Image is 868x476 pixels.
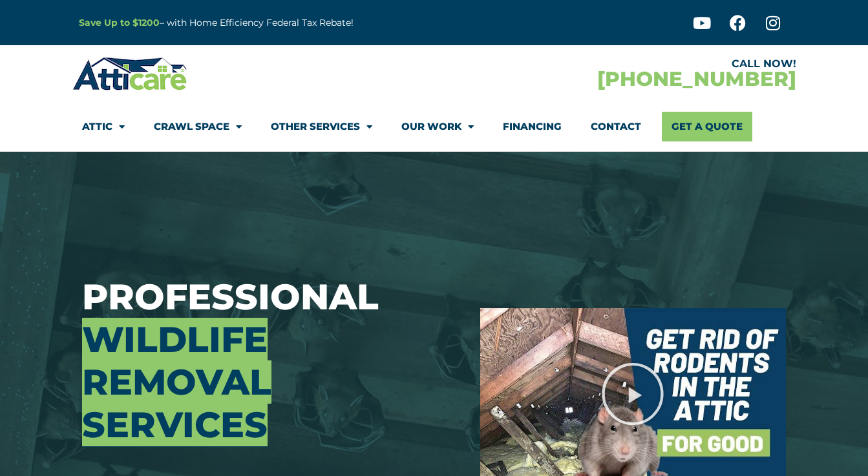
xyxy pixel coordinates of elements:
[79,17,160,28] a: Save Up to $1200
[154,112,242,141] a: Crawl Space
[591,112,641,141] a: Contact
[82,112,125,141] a: Attic
[434,59,796,69] div: CALL NOW!
[600,362,665,426] div: Play Video
[79,16,498,30] p: – with Home Efficiency Federal Tax Rebate!
[503,112,562,141] a: Financing
[401,112,474,141] a: Our Work
[82,276,461,446] h3: Professional
[82,318,271,446] span: Wildlife Removal Services
[271,112,372,141] a: Other Services
[662,112,752,141] a: Get A Quote
[82,112,787,141] nav: Menu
